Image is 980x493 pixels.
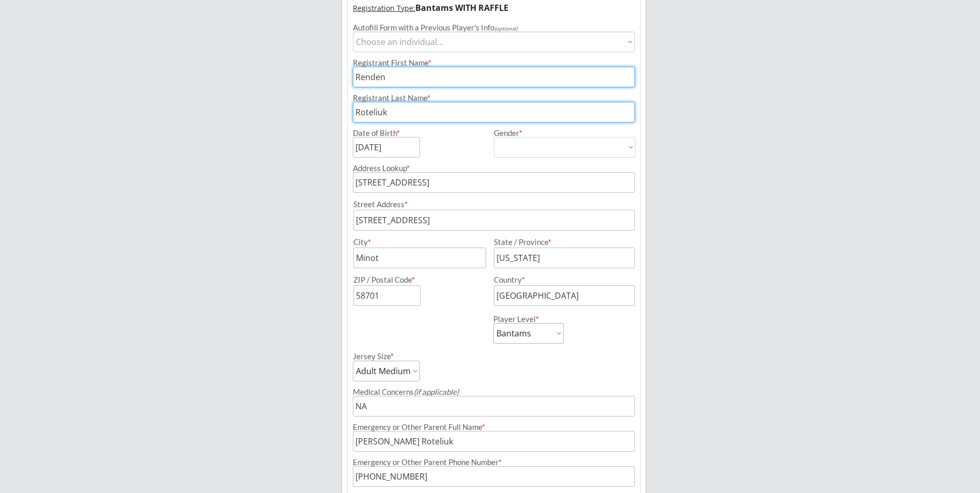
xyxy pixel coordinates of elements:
[414,387,459,396] em: (if applicable)
[494,238,623,246] div: State / Province
[353,423,635,431] div: Emergency or Other Parent Full Name
[415,2,508,13] strong: Bantams WITH RAFFLE
[353,3,415,13] u: Registration Type:
[353,458,635,466] div: Emergency or Other Parent Phone Number
[353,388,635,396] div: Medical Concerns
[353,59,635,67] div: Registrant First Name
[353,352,406,360] div: Jersey Size
[494,129,635,137] div: Gender
[353,164,635,172] div: Address Lookup
[494,276,623,284] div: Country
[353,94,635,102] div: Registrant Last Name
[353,396,635,417] input: Allergies, injuries, etc.
[353,238,485,246] div: City
[353,24,635,32] div: Autofill Form with a Previous Player's Info
[353,276,485,284] div: ZIP / Postal Code
[353,201,635,208] div: Street Address
[493,315,564,323] div: Player Level
[353,129,406,137] div: Date of Birth
[494,25,518,32] em: (optional)
[353,172,635,193] input: Street, City, Province/State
